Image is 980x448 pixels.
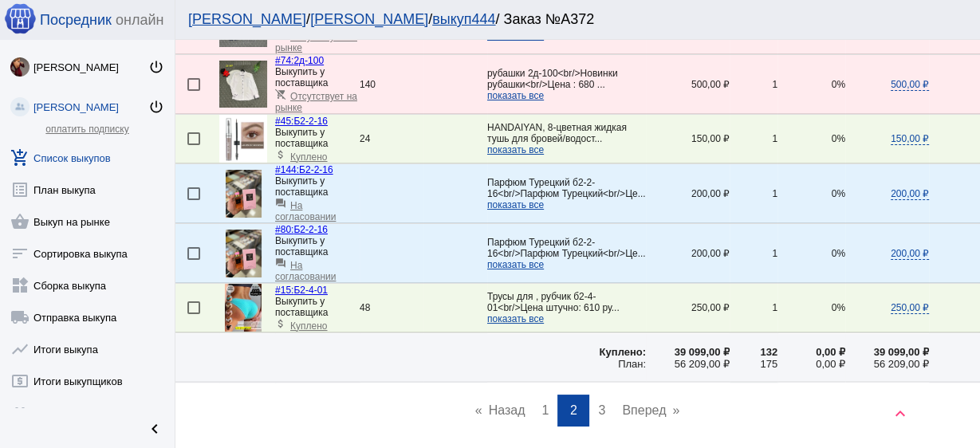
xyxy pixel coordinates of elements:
[614,395,687,426] a: Вперед page
[487,199,544,210] span: показать все
[487,237,646,270] app-description-cutted: Парфюм Турецкий б2-2-16<br/>Парфюм Турецкий<br/>Це...
[10,276,30,295] mat-icon: widgets
[891,404,910,423] mat-icon: keyboard_arrow_up
[275,285,293,296] span: #15:
[432,11,495,27] a: выкуп444
[845,345,929,357] div: 39 099,00 ₽
[226,230,262,277] img: TVTAEyxnWJ6udyOPXDg3AB1gV6pZD0VHW60FJAu5ui7JKcN-9NWHZFFr5CvrQfUvPI2iGRUHZsIpDb3bJCrIw1Ng.jpg
[487,90,544,101] span: показать все
[487,291,646,324] app-description-cutted: Трусы для , рубчик б2-4-01<br/>Цена штучно: 610 ру...
[487,345,646,357] div: Куплено:
[116,12,163,29] span: онлайн
[275,260,336,282] span: На согласовании
[10,244,30,263] mat-icon: sort
[730,133,777,144] div: 1
[832,79,845,90] span: 0%
[290,151,327,163] span: Куплено
[275,318,286,329] mat-icon: attach_money
[33,61,148,73] div: [PERSON_NAME]
[730,357,777,369] div: 175
[891,188,929,200] span: 200,00 ₽
[275,116,328,127] a: #45:Б2-2-16
[646,345,730,357] div: 39 099,00 ₽
[188,11,306,27] a: [PERSON_NAME]
[275,224,328,235] a: #80:Б2-2-16
[487,259,544,270] span: показать все
[10,340,30,359] mat-icon: show_chart
[175,395,980,426] ul: Pagination
[275,175,360,198] div: Выкупить у поставщика
[290,320,327,332] span: Куплено
[45,124,128,135] a: оплатить подписку
[487,357,646,369] div: План:
[832,302,845,313] span: 0%
[275,200,336,222] span: На согласовании
[360,302,423,313] div: 48
[10,97,30,116] img: community_200.png
[646,133,730,144] div: 150,00 ₽
[188,11,951,28] div: / / / Заказ №А372
[226,170,262,218] img: TVTAEyxnWJ6udyOPXDg3AB1gV6pZD0VHW60FJAu5ui7JKcN-9NWHZFFr5CvrQfUvPI2iGRUHZsIpDb3bJCrIw1Ng.jpg
[275,235,360,257] div: Выкупить у поставщика
[10,308,30,327] mat-icon: local_shipping
[275,116,293,127] span: #45:
[275,55,293,66] span: #74:
[10,371,30,391] mat-icon: local_atm
[275,257,286,269] mat-icon: question_answer
[219,115,267,163] img: jWvg6dtwYIDiu4w9pS2qeMFaNommJSe4FCOrj9fF1rHQ0TLpPyyQFEuQVsWvy7SsVYR1UAV6PxHVwgz-4dJNG1b2.jpg
[730,188,777,199] div: 1
[646,79,730,90] div: 500,00 ₽
[360,133,423,144] div: 24
[33,101,148,113] div: [PERSON_NAME]
[225,284,261,332] img: vzQldhC_CRuMJI1rjur33gXQUv8cnqaKTi99atIU4kJIp7SzfwEwm4rbd8AkXHvSmBlVZKSTmVlPSc0-Fb186DUd.jpg
[275,91,357,113] span: Отсутствует на рынке
[148,59,164,75] mat-icon: power_settings_new
[730,302,777,313] div: 1
[598,403,605,417] span: 3
[891,79,929,91] span: 500,00 ₽
[275,88,286,100] mat-icon: remove_shopping_cart
[845,357,929,369] div: 56 209,00 ₽
[275,31,357,53] span: Отсутствует на рынке
[148,99,164,115] mat-icon: power_settings_new
[646,188,730,199] div: 200,00 ₽
[275,127,360,149] div: Выкупить у поставщика
[145,419,164,438] mat-icon: chevron_left
[891,248,929,260] span: 200,00 ₽
[275,224,293,235] span: #80:
[832,188,845,199] span: 0%
[275,296,360,318] div: Выкупить у поставщика
[487,68,646,101] app-description-cutted: рубашки 2д-100<br/>Новинки рубашки<br/>Цена : 680 ...
[275,55,324,66] a: #74:2д-100
[487,144,544,155] span: показать все
[275,149,286,160] mat-icon: attach_money
[219,61,267,107] img: i0Rtc_OBeiEyvJWpC3pkGIeL--DGoqvJ9mCxIZ5W4IS5d0am3JAoAFVAsPCugq6czFYYLYieujl6aNXVmx127QMH.jpg
[730,345,777,357] div: 132
[10,403,30,422] mat-icon: group
[832,248,845,259] span: 0%
[10,180,30,199] mat-icon: list_alt
[891,133,929,145] span: 150,00 ₽
[570,403,577,417] span: 2
[275,285,328,296] a: #15:Б2-4-01
[275,164,299,175] span: #144:
[360,79,423,90] div: 140
[646,302,730,313] div: 250,00 ₽
[646,248,730,259] div: 200,00 ₽
[730,248,777,259] div: 1
[467,395,533,426] a: Назад page
[275,66,360,88] div: Выкупить у поставщика
[487,177,646,210] app-description-cutted: Парфюм Турецкий б2-2-16<br/>Парфюм Турецкий<br/>Це...
[730,79,777,90] div: 1
[310,11,428,27] a: [PERSON_NAME]
[542,403,549,417] span: 1
[487,313,544,324] span: показать все
[646,357,730,369] div: 56 209,00 ₽
[40,12,112,29] span: Посредник
[275,198,286,209] mat-icon: question_answer
[10,212,30,231] mat-icon: shopping_basket
[275,164,333,175] a: #144:Б2-2-16
[487,122,646,155] app-description-cutted: HANDAIYAN, 8-цветная жидкая тушь для бровей/водост...
[10,57,30,77] img: O4awEp9LpKGYEZBxOm6KLRXQrA0SojuAgygPtFCRogdHmNS3bfFw-bnmtcqyXLVtOmoJu9Rw.jpg
[832,133,845,144] span: 0%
